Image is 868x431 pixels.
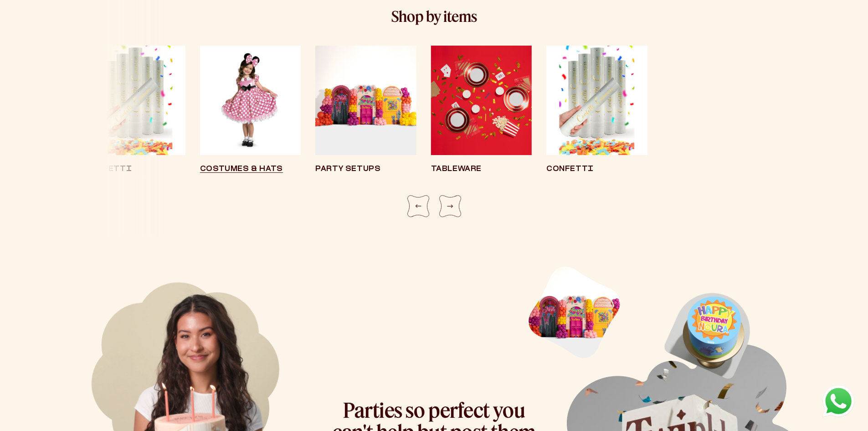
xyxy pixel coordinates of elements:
img: istafeed image 5 [662,281,762,381]
div: Tableware [431,166,532,173]
div: Party Setups [315,166,416,173]
div: Previous slide [407,195,429,217]
h4: Shop by items [153,9,715,24]
a: Tableware [431,46,532,173]
a: Party Setups [315,46,416,173]
div: 8 / 8 [200,46,301,195]
div: 1 / 8 [315,46,416,195]
div: Next slide [439,195,461,217]
a: Costumes & Hats [200,46,301,173]
div: 3 / 8 [546,46,647,195]
div: Confetti [546,166,647,173]
img: istafeed image 4 [516,254,633,371]
div: Costumes & Hats [200,166,301,173]
div: 2 / 8 [431,46,532,195]
a: Confetti [546,46,647,173]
